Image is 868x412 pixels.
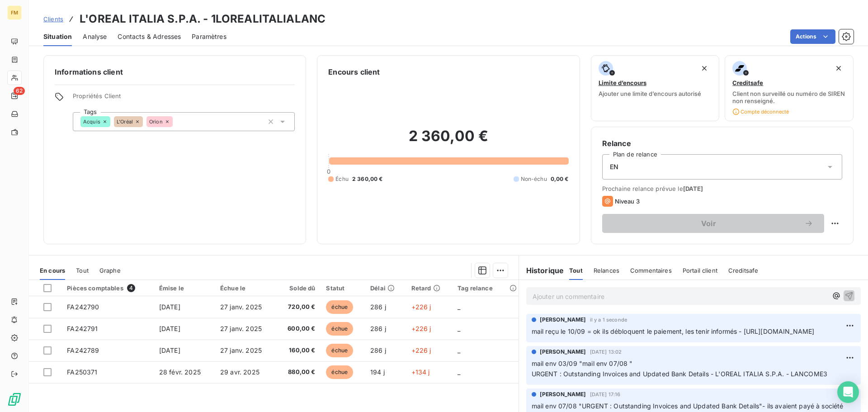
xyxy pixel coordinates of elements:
a: Clients [43,14,63,24]
span: Contacts & Adresses [118,32,181,41]
div: Pièces comptables [67,284,148,292]
span: URGENT : Outstanding Invoices and Updated Bank Details - L'OREAL ITALIA S.P.A. - LANCOME3 [532,370,827,378]
span: 880,00 € [281,368,315,377]
span: _ [458,346,460,354]
span: 27 janv. 2025 [220,346,262,354]
span: 27 janv. 2025 [220,325,262,332]
span: mail env 03/09 "mail env 07/08 " [532,360,633,367]
span: Tout [569,267,583,274]
span: 0,00 € [551,175,569,183]
div: Solde dû [281,284,315,292]
span: Analyse [83,32,107,41]
span: 286 j [370,346,386,354]
div: Délai [370,284,401,292]
span: [DATE] [159,325,180,332]
input: Ajouter une valeur [173,118,180,126]
span: Graphe [99,267,121,274]
span: [PERSON_NAME] [540,348,586,356]
span: Creditsafe [732,79,763,86]
span: 29 avr. 2025 [220,368,259,376]
span: Acquis [83,119,100,124]
span: 286 j [370,325,386,332]
span: [PERSON_NAME] [540,316,586,324]
span: Non-échu [521,175,547,183]
span: Compte déconnecté [732,108,789,115]
button: Actions [790,29,835,44]
span: Relances [594,267,619,274]
div: Tag relance [458,284,513,292]
span: échue [326,365,353,379]
span: L'Oréal [117,119,133,124]
div: Échue le [220,284,270,292]
h6: Relance [602,138,842,149]
span: Ajouter une limite d’encours autorisé [599,90,701,97]
span: Propriétés Client [73,92,295,105]
span: [DATE] 17:16 [590,392,621,397]
span: 27 janv. 2025 [220,303,262,311]
span: Situation [43,32,72,41]
span: Limite d’encours [599,79,646,86]
span: En cours [40,267,65,274]
img: Logo LeanPay [7,392,22,407]
button: CreditsafeClient non surveillé ou numéro de SIREN non renseigné.Compte déconnecté [725,55,854,121]
span: +226 j [411,325,431,332]
span: [DATE] [159,303,180,311]
span: FA242790 [67,303,99,311]
span: Portail client [683,267,717,274]
span: _ [458,368,460,376]
span: EN [610,162,618,171]
span: mail reçu le 10/09 = ok ils débloquent le paiement, les tenir informés - [URL][DOMAIN_NAME] [532,327,815,335]
span: +134 j [411,368,430,376]
span: 194 j [370,368,385,376]
span: échue [326,300,353,314]
span: Échu [335,175,349,183]
div: Statut [326,284,359,292]
span: 160,00 € [281,346,315,355]
span: 28 févr. 2025 [159,368,201,376]
h3: L'OREAL ITALIA S.P.A. - 1LOREALITALIALANC [80,11,325,27]
h6: Historique [519,265,564,276]
button: Limite d’encoursAjouter une limite d’encours autorisé [591,55,720,121]
span: FA242789 [67,346,99,354]
span: [PERSON_NAME] [540,390,586,398]
span: échue [326,322,353,336]
span: 0 [327,168,330,175]
span: Tout [76,267,89,274]
span: Paramètres [192,32,226,41]
span: Orion [149,119,163,124]
div: Retard [411,284,447,292]
button: Voir [602,214,824,233]
span: [DATE] [159,346,180,354]
span: 286 j [370,303,386,311]
div: Open Intercom Messenger [837,381,859,403]
span: +226 j [411,346,431,354]
span: FA242791 [67,325,98,332]
h6: Informations client [55,66,295,77]
span: 600,00 € [281,324,315,333]
span: [DATE] 13:02 [590,349,622,355]
span: Prochaine relance prévue le [602,185,842,192]
span: Voir [613,220,804,227]
span: 4 [127,284,135,292]
span: Client non surveillé ou numéro de SIREN non renseigné. [732,90,846,104]
div: Émise le [159,284,209,292]
span: _ [458,303,460,311]
span: 62 [14,87,25,95]
span: il y a 1 seconde [590,317,627,322]
span: [DATE] [683,185,703,192]
span: Creditsafe [728,267,759,274]
span: Clients [43,15,63,23]
span: +226 j [411,303,431,311]
h6: Encours client [328,66,380,77]
span: Niveau 3 [615,198,640,205]
span: 720,00 € [281,303,315,312]
span: Commentaires [630,267,672,274]
h2: 2 360,00 € [328,127,568,154]
span: échue [326,344,353,357]
span: _ [458,325,460,332]
div: FM [7,5,22,20]
span: 2 360,00 € [352,175,383,183]
span: FA250371 [67,368,97,376]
